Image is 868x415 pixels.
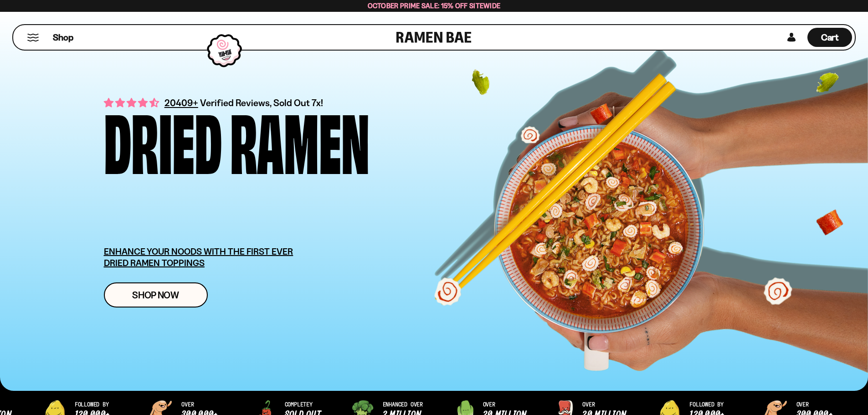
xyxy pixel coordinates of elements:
div: Dried [104,108,222,170]
span: Shop Now [132,290,179,300]
div: Cart [807,25,852,50]
button: Mobile Menu Trigger [27,34,39,41]
a: Shop [53,28,73,47]
a: Shop Now [104,282,208,307]
span: October Prime Sale: 15% off Sitewide [368,1,501,10]
span: Cart [821,32,839,43]
span: Shop [53,31,73,44]
div: Ramen [230,108,370,170]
